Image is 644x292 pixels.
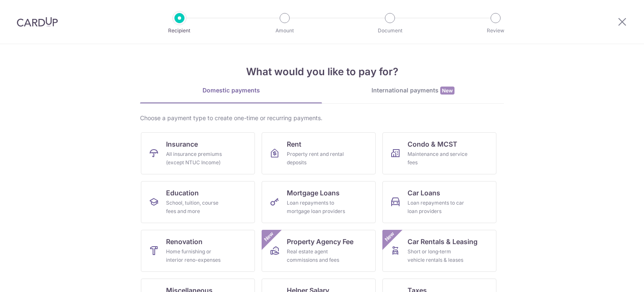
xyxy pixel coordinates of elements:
[141,181,255,223] a: EducationSchool, tuition, course fees and more
[262,181,376,223] a: Mortgage LoansLoan repayments to mortgage loan providers
[590,267,636,288] iframe: Opens a widget where you can find more information
[322,86,504,95] div: International payments
[166,247,226,264] div: Home furnishing or interior reno-expenses
[166,188,199,198] span: Education
[262,230,376,272] a: Property Agency FeeReal estate agent commissions and feesNew
[287,237,353,247] span: Property Agency Fee
[408,139,457,149] span: Condo & MCST
[262,230,276,244] span: New
[408,199,468,216] div: Loan repayments to car loan providers
[287,247,347,264] div: Real estate agent commissions and fees
[262,132,376,174] a: RentProperty rent and rental deposits
[382,230,496,272] a: Car Rentals & LeasingShort or long‑term vehicle rentals & leasesNew
[166,139,198,149] span: Insurance
[408,247,468,264] div: Short or long‑term vehicle rentals & leases
[408,150,468,167] div: Maintenance and service fees
[140,114,504,122] div: Choose a payment type to create one-time or recurring payments.
[382,132,496,174] a: Condo & MCSTMaintenance and service fees
[140,86,322,95] div: Domestic payments
[166,237,203,247] span: Renovation
[166,150,226,167] div: All insurance premiums (except NTUC Income)
[408,188,440,198] span: Car Loans
[141,230,255,272] a: RenovationHome furnishing or interior reno-expenses
[287,199,347,216] div: Loan repayments to mortgage loan providers
[287,139,301,149] span: Rent
[254,26,316,35] p: Amount
[140,64,504,79] h4: What would you like to pay for?
[359,26,421,35] p: Document
[465,26,527,35] p: Review
[440,87,454,95] span: New
[287,188,340,198] span: Mortgage Loans
[408,237,478,247] span: Car Rentals & Leasing
[148,26,210,35] p: Recipient
[382,181,496,223] a: Car LoansLoan repayments to car loan providers
[383,230,397,244] span: New
[141,132,255,174] a: InsuranceAll insurance premiums (except NTUC Income)
[166,199,226,216] div: School, tuition, course fees and more
[17,17,58,27] img: CardUp
[287,150,347,167] div: Property rent and rental deposits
